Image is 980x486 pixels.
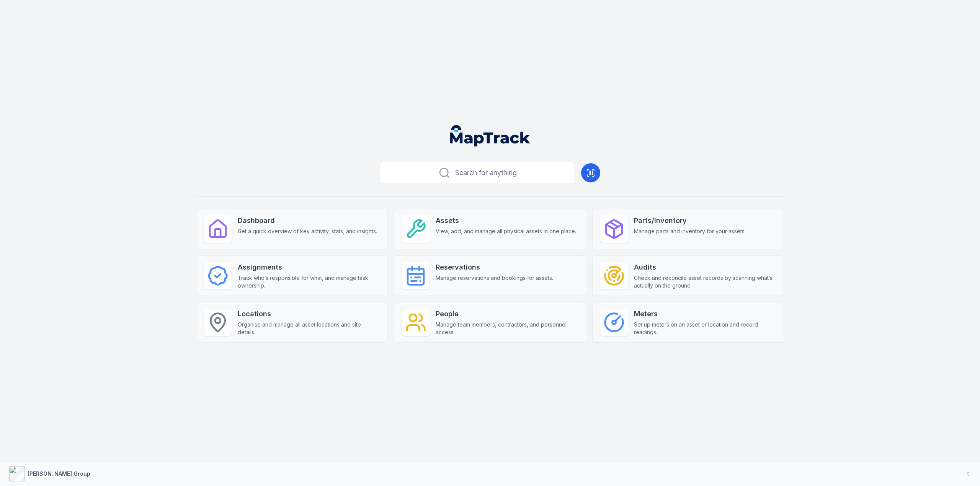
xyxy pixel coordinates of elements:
strong: People [436,309,578,319]
a: PeopleManage team members, contractors, and personnel access. [394,302,586,343]
a: AssetsView, add, and manage all physical assets in one place. [394,209,586,249]
span: Manage parts and inventory for your assets. [634,228,746,235]
a: AssignmentsTrack who’s responsible for what, and manage task ownership. [196,255,388,296]
span: Manage reservations and bookings for assets. [436,274,553,282]
strong: Meters [634,309,776,319]
a: ReservationsManage reservations and bookings for assets. [394,255,586,296]
span: Check and reconcile asset records by scanning what’s actually on the ground. [634,274,776,289]
a: DashboardGet a quick overview of key activity, stats, and insights. [196,209,388,249]
a: MetersSet up meters on an asset or location and record readings. [592,302,784,343]
strong: Parts/Inventory [634,215,746,226]
strong: Audits [634,262,776,273]
span: Get a quick overview of key activity, stats, and insights. [238,228,377,235]
span: Track who’s responsible for what, and manage task ownership. [238,274,380,289]
strong: Locations [238,309,380,319]
button: Search for anything [380,162,575,184]
nav: Global [438,125,542,146]
strong: Dashboard [238,215,377,226]
a: Parts/InventoryManage parts and inventory for your assets. [592,209,784,249]
a: LocationsOrganise and manage all asset locations and site details. [196,302,388,343]
span: Organise and manage all asset locations and site details. [238,321,380,336]
strong: Reservations [436,262,553,273]
strong: Assignments [238,262,380,273]
span: Search for anything [455,167,517,178]
strong: [PERSON_NAME] Group [28,470,90,477]
span: Manage team members, contractors, and personnel access. [436,321,578,336]
a: AuditsCheck and reconcile asset records by scanning what’s actually on the ground. [592,255,784,296]
span: Set up meters on an asset or location and record readings. [634,321,776,336]
span: View, add, and manage all physical assets in one place. [436,228,576,235]
strong: Assets [436,215,576,226]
